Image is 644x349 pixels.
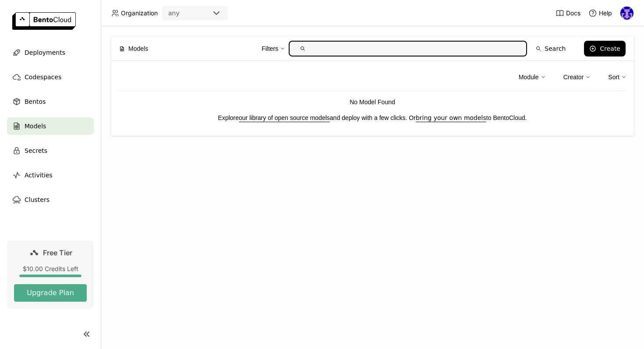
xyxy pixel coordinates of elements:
[519,68,546,86] div: Module
[25,47,65,58] span: Deployments
[12,12,76,30] img: logo
[566,9,580,17] span: Docs
[563,72,584,82] div: Creator
[25,194,50,205] span: Clusters
[239,114,330,121] a: our library of open source models
[7,166,94,184] a: Activities
[620,7,633,20] img: Atif Ghogha
[118,113,626,123] p: Explore and deploy with a few clicks. Or to BentoCloud.
[7,191,94,208] a: Clusters
[168,9,180,18] div: any
[584,41,626,56] button: Create
[25,72,61,82] span: Codespaces
[121,9,158,17] span: Organization
[43,248,72,257] span: Free Tier
[262,39,285,58] div: Filters
[7,240,94,309] a: Free Tier$10.00 Credits LeftUpgrade Plan
[7,68,94,86] a: Codespaces
[588,9,612,18] div: Help
[531,41,571,56] button: Search
[563,68,591,86] div: Creator
[599,9,612,17] span: Help
[556,9,580,18] a: Docs
[25,121,46,131] span: Models
[7,93,94,110] a: Bentos
[118,97,626,107] p: No Model Found
[416,114,486,121] a: bring your own models
[608,68,626,86] div: Sort
[7,117,94,135] a: Models
[128,44,148,53] span: Models
[180,9,181,18] input: Selected any.
[7,142,94,159] a: Secrets
[25,170,53,180] span: Activities
[25,96,46,107] span: Bentos
[7,44,94,61] a: Deployments
[14,265,87,273] div: $10.00 Credits Left
[14,284,87,302] button: Upgrade Plan
[519,72,539,82] div: Module
[262,44,278,53] div: Filters
[25,145,47,156] span: Secrets
[608,72,619,82] div: Sort
[600,45,620,52] div: Create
